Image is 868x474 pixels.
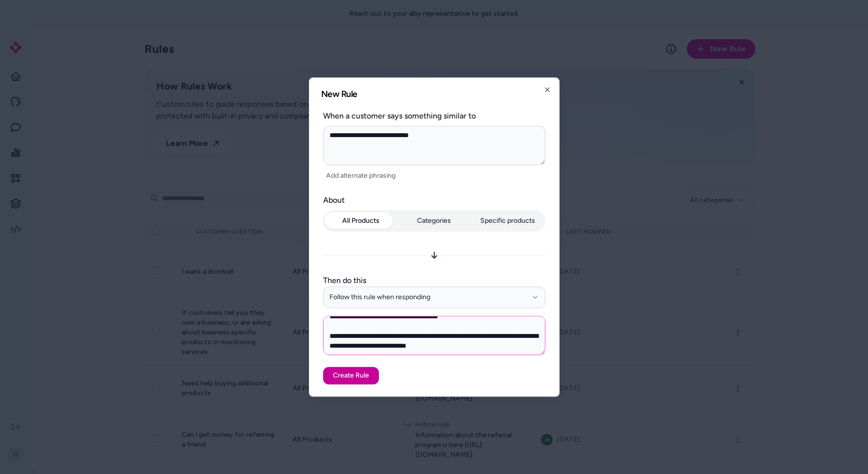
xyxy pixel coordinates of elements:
button: All Products [325,212,397,230]
label: About [323,194,545,206]
button: Specific products [472,212,543,230]
button: Add alternate phrasing [323,169,399,183]
label: When a customer says something similar to [323,110,545,122]
label: Then do this [323,275,545,286]
button: Create Rule [323,367,379,384]
h2: New Rule [321,90,547,98]
button: Categories [399,212,470,230]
